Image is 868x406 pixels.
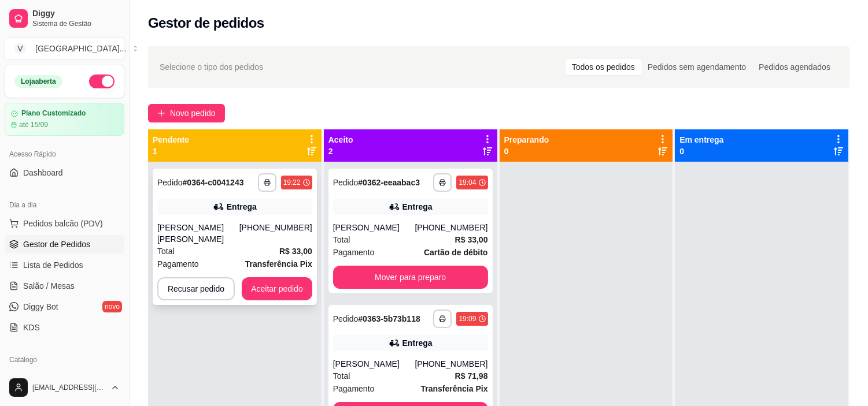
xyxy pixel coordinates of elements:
p: 0 [504,146,549,157]
a: Salão / Mesas [5,277,124,295]
div: [PHONE_NUMBER] [415,358,487,370]
div: Todos os pedidos [566,59,641,75]
div: Pedidos agendados [752,59,837,75]
span: Pagamento [333,382,375,395]
span: KDS [23,322,40,333]
a: Lista de Pedidos [5,256,124,274]
div: Acesso Rápido [5,145,124,163]
div: Entrega [402,201,433,213]
span: Total [333,370,350,382]
strong: # 0364-c0041243 [183,178,244,187]
span: Selecione o tipo dos pedidos [160,61,263,73]
span: Pedido [333,314,359,323]
p: Preparando [504,134,549,146]
a: DiggySistema de Gestão [5,5,124,32]
a: Dashboard [5,163,124,182]
span: V [14,43,26,54]
div: 19:04 [459,178,476,187]
div: Dia a dia [5,196,124,214]
div: Entrega [402,337,433,349]
article: Plano Customizado [21,109,86,118]
button: Mover para preparo [333,266,488,289]
button: Novo pedido [148,104,225,122]
a: Plano Customizadoaté 15/09 [5,103,124,136]
span: plus [157,109,165,117]
span: Sistema de Gestão [32,19,120,28]
strong: R$ 71,98 [455,371,488,381]
span: Pagamento [157,258,199,270]
p: Pendente [153,134,189,146]
span: Salão / Mesas [23,280,75,292]
button: Aceitar pedido [242,277,312,300]
p: Aceito [328,134,353,146]
span: Pedidos balcão (PDV) [23,218,103,229]
strong: Transferência Pix [245,259,312,269]
span: Novo pedido [170,107,216,120]
p: 1 [153,146,189,157]
button: Recusar pedido [157,277,235,300]
span: Dashboard [23,167,63,178]
p: Em entrega [679,134,723,146]
p: 0 [679,146,723,157]
span: Gestor de Pedidos [23,239,90,250]
div: [PERSON_NAME] [333,358,415,370]
div: Catálogo [5,351,124,369]
span: Pedido [157,178,183,187]
button: [EMAIL_ADDRESS][DOMAIN_NAME] [5,374,124,401]
strong: # 0363-5b73b118 [358,314,420,323]
span: Diggy [32,9,120,19]
div: Loja aberta [14,75,62,88]
span: Total [157,245,175,258]
div: Entrega [227,201,257,213]
div: Pedidos sem agendamento [641,59,752,75]
strong: # 0362-eeaabac3 [358,178,420,187]
div: [PHONE_NUMBER] [239,222,312,245]
strong: Transferência Pix [421,384,488,393]
div: [PERSON_NAME] [333,222,415,233]
div: [PHONE_NUMBER] [415,222,487,233]
button: Pedidos balcão (PDV) [5,214,124,233]
article: até 15/09 [19,120,48,129]
span: Lista de Pedidos [23,259,83,271]
span: [EMAIL_ADDRESS][DOMAIN_NAME] [32,383,106,392]
div: [PERSON_NAME] [PERSON_NAME] [157,222,239,245]
span: Pagamento [333,246,375,259]
div: 19:09 [459,314,476,323]
h2: Gestor de pedidos [148,14,264,32]
p: 2 [328,146,353,157]
button: Select a team [5,37,124,60]
span: Pedido [333,178,359,187]
div: 19:22 [283,178,301,187]
strong: R$ 33,00 [279,247,312,256]
strong: R$ 33,00 [455,235,488,244]
a: Gestor de Pedidos [5,235,124,254]
a: KDS [5,318,124,337]
a: Diggy Botnovo [5,297,124,316]
strong: Cartão de débito [424,248,487,257]
div: [GEOGRAPHIC_DATA] ... [35,43,126,54]
span: Total [333,233,350,246]
span: Diggy Bot [23,301,58,312]
button: Alterar Status [89,75,114,88]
